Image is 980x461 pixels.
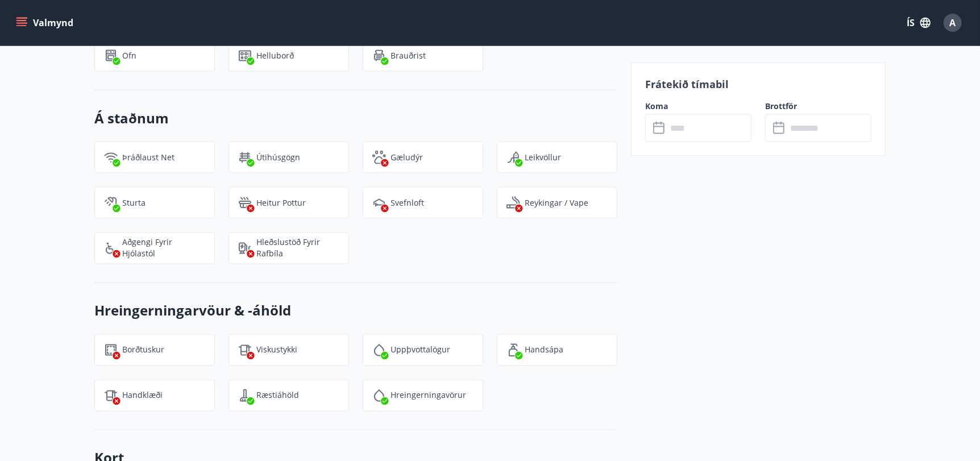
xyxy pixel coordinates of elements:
img: y5Bi4hK1jQC9cBVbXcWRSDyXCR2Ut8Z2VPlYjj17.svg [372,343,386,357]
p: Þráðlaust net [122,152,175,163]
p: Viskustykki [256,344,297,356]
p: Sturta [122,197,146,209]
img: saOQRUK9k0plC04d75OSnkMeCb4WtbSIwuaOqe9o.svg [238,389,252,402]
p: Aðgengi fyrir hjólastól [122,237,205,260]
p: Heitur pottur [256,197,306,209]
img: 8IYIKVZQyRlUC6HQIIUSdjpPGRncJsz2RzLgWvp4.svg [104,242,118,255]
p: Brauðrist [391,50,426,61]
p: Reykingar / Vape [525,197,588,209]
p: Hleðslustöð fyrir rafbíla [256,237,339,260]
h3: Hreingerningarvöur & -áhöld [94,301,617,321]
img: eXskhI6PfzAYYayp6aE5zL2Gyf34kDYkAHzo7Blm.svg [372,49,386,63]
span: A [950,16,956,29]
button: A [939,9,966,36]
p: Útihúsgögn [256,152,300,163]
img: tIVzTFYizac3SNjIS52qBBKOADnNn3qEFySneclv.svg [238,343,252,357]
img: IEMZxl2UAX2uiPqnGqR2ECYTbkBjM7IGMvKNT7zJ.svg [372,389,386,402]
p: Handklæði [122,390,163,401]
p: Ofn [122,50,136,61]
p: Hreingerningavörur [391,390,466,401]
img: HJRyFFsYp6qjeUYhR4dAD8CaCEsnIFYZ05miwXoh.svg [104,151,118,164]
img: uiBtL0ikWr40dZiggAgPY6zIBwQcLm3lMVfqTObx.svg [104,389,118,402]
p: Ræstiáhöld [256,390,299,401]
label: Brottför [765,101,871,112]
p: Gæludýr [391,152,423,163]
img: 9R1hYb2mT2cBJz2TGv4EKaumi4SmHMVDNXcQ7C8P.svg [238,49,252,63]
img: FQTGzxj9jDlMaBqrp2yyjtzD4OHIbgqFuIf1EfZm.svg [104,343,118,357]
h3: Á staðnum [94,109,617,128]
p: Helluborð [256,50,294,61]
button: menu [14,13,78,33]
img: nH7E6Gw2rvWFb8XaSdRp44dhkQaj4PJkOoRYItBQ.svg [238,242,252,255]
p: Handsápa [525,344,563,356]
p: Svefnloft [391,197,424,209]
p: Frátekið tímabil [645,77,871,92]
img: qe69Qk1XRHxUS6SlVorqwOSuwvskut3fG79gUJPU.svg [506,151,520,164]
p: Leikvöllur [525,152,561,163]
label: Koma [645,101,751,112]
img: QNIUl6Cv9L9rHgMXwuzGLuiJOj7RKqxk9mBFPqjq.svg [506,196,520,210]
img: 96TlfpxwFVHR6UM9o3HrTVSiAREwRYtsizir1BR0.svg [506,343,520,357]
img: zl1QXYWpuXQflmynrNOhYvHk3MCGPnvF2zCJrr1J.svg [238,151,252,164]
p: Uppþvottalögur [391,344,450,356]
img: h89QDIuHlAdpqTriuIvuEWkTH976fOgBEOOeu1mi.svg [238,196,252,210]
img: zPVQBp9blEdIFer1EsEXGkdLSf6HnpjwYpytJsbc.svg [104,49,118,63]
img: fkJ5xMEnKf9CQ0V6c12WfzkDEsV4wRmoMqv4DnVF.svg [104,196,118,210]
img: dbi0fcnBYsvu4k1gcwMltnZT9svnGSyCOUrTI4hU.svg [372,196,386,210]
p: Borðtuskur [122,344,164,356]
img: pxcaIm5dSOV3FS4whs1soiYWTwFQvksT25a9J10C.svg [372,151,386,164]
button: ÍS [900,13,937,33]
